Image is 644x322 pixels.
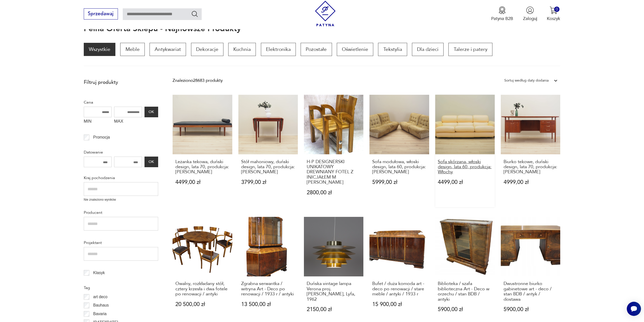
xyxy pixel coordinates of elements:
p: 3799,00 zł [241,180,295,185]
p: Cena [84,99,158,106]
h3: Stół mahoniowy, duński design, lata 70, produkcja: [PERSON_NAME] [241,159,295,175]
a: Oświetlenie [337,43,373,56]
p: 5900,00 zł [438,307,492,312]
p: Promocja [93,134,110,141]
button: Zaloguj [523,6,537,22]
p: Tag [84,285,158,291]
p: 2150,00 zł [307,307,361,312]
a: Dekoracje [191,43,223,56]
div: Znaleziono 28683 produkty [173,77,223,84]
h3: Leżanka tekowa, duński design, lata 70, produkcja: [PERSON_NAME] [175,159,230,175]
p: 2800,00 zł [307,190,361,195]
h3: H-P DESIGNERSKI UNIKATOWY DREWNIANY FOTEL Z INICJAŁEM M [PERSON_NAME] [307,159,361,185]
img: Ikona medalu [498,6,506,14]
p: Nie znaleziono wyników [84,197,158,202]
p: Projektant [84,239,158,246]
p: Klasyk [93,270,105,276]
p: Koszyk [547,16,560,22]
a: Talerze i patery [448,43,492,56]
h3: Duńska vintage lampa Verona proj. [PERSON_NAME], Lyfa, 1962 [307,281,361,302]
a: Kuchnia [228,43,256,56]
p: Zaloguj [523,16,537,22]
button: OK [144,107,158,117]
p: 15 900,00 zł [372,302,426,307]
h3: Sofa modułowa, włoski design, lata 60, produkcja: [PERSON_NAME] [372,159,426,175]
a: Pozostałe [301,43,332,56]
img: Ikonka użytkownika [526,6,534,14]
button: Patyna B2B [491,6,513,22]
div: Sortuj według daty dodania [504,77,549,84]
a: Meble [120,43,144,56]
a: Biurko tekowe, duński design, lata 70, produkcja: DaniaBiurko tekowe, duński design, lata 70, pro... [501,95,560,207]
h1: Pełna oferta sklepu - najnowsze produkty [84,25,241,33]
h3: Dwustronne biurko gabinetowe art - deco / stan BDB / antyk / dostawa [504,281,558,302]
a: Ikona medaluPatyna B2B [491,6,513,22]
img: Ikona koszyka [550,6,557,14]
p: Bauhaus [93,302,109,309]
div: 0 [554,7,559,12]
a: Elektronika [261,43,296,56]
p: 5900,00 zł [504,307,558,312]
p: Filtruj produkty [84,79,158,86]
label: MAX [114,117,142,127]
p: 5999,00 zł [372,180,426,185]
a: Wszystkie [84,43,115,56]
p: Patyna B2B [491,16,513,22]
a: Sofa skórzana, włoski design, lata 60, produkcja: WłochySofa skórzana, włoski design, lata 60, pr... [435,95,495,207]
h3: Zgrabna serwantka / witryna Art - Deco po renowacji / 1933 r / antyki [241,281,295,297]
a: Sofa modułowa, włoski design, lata 60, produkcja: WłochySofa modułowa, włoski design, lata 60, pr... [369,95,429,207]
button: Szukaj [191,10,198,17]
p: Kraj pochodzenia [84,175,158,181]
p: art deco [93,294,107,300]
a: Dla dzieci [412,43,444,56]
h3: Biblioteka / szafa biblioteczna Art - Deco w orzechu / stan BDB / antyki [438,281,492,302]
h3: Biurko tekowe, duński design, lata 70, produkcja: [PERSON_NAME] [504,159,558,175]
a: H-P DESIGNERSKI UNIKATOWY DREWNIANY FOTEL Z INICJAŁEM M JEDYNY J.SUHADOLCH-P DESIGNERSKI UNIKATOW... [304,95,363,207]
a: Leżanka tekowa, duński design, lata 70, produkcja: DaniaLeżanka tekowa, duński design, lata 70, p... [173,95,232,207]
a: Antykwariat [150,43,186,56]
p: 4499,00 zł [438,180,492,185]
button: OK [144,157,158,167]
a: Tekstylia [378,43,407,56]
button: Sprzedawaj [84,8,118,20]
p: 4499,00 zł [175,180,230,185]
p: Datowanie [84,149,158,156]
a: Stół mahoniowy, duński design, lata 70, produkcja: DaniaStół mahoniowy, duński design, lata 70, p... [238,95,298,207]
img: Patyna - sklep z meblami i dekoracjami vintage [313,1,338,26]
h3: Bufet / duża komoda art - deco po renowacji / stare meble / antyki / 1933 r [372,281,426,297]
button: 0Koszyk [547,6,560,22]
p: 20 500,00 zł [175,302,230,307]
p: 13 500,00 zł [241,302,295,307]
p: Bavaria [93,311,107,317]
p: 4999,00 zł [504,180,558,185]
h3: Sofa skórzana, włoski design, lata 60, produkcja: Włochy [438,159,492,175]
a: Sprzedawaj [84,12,118,16]
p: Producent [84,209,158,216]
h3: Owalny, rozkładany stół, cztery krzesła i dwa fotele po renowacji / antyki [175,281,230,297]
iframe: Smartsupp widget button [627,302,641,316]
label: MIN [84,117,112,127]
